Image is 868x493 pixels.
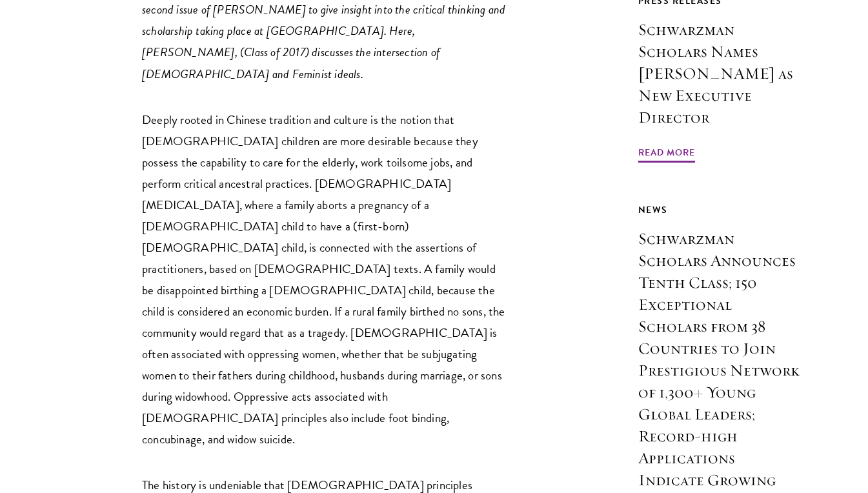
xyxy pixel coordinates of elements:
[638,145,695,165] span: Read More
[638,202,803,218] div: News
[638,19,803,128] h3: Schwarzman Scholars Names [PERSON_NAME] as New Executive Director
[142,109,510,450] p: Deeply rooted in Chinese tradition and culture is the notion that [DEMOGRAPHIC_DATA] children are...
